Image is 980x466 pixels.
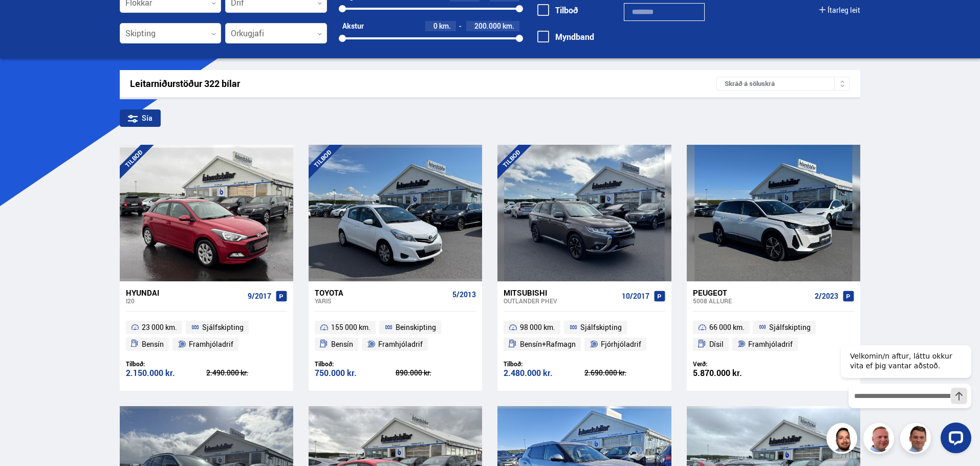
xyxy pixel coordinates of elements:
div: Verð: [693,360,774,368]
span: 98 000 km. [520,321,555,334]
span: Bensín+Rafmagn [520,338,576,350]
span: Sjálfskipting [580,321,622,334]
div: Toyota [315,288,448,297]
a: Toyota Yaris 5/2013 155 000 km. Beinskipting Bensín Framhjóladrif Tilboð: 750.000 kr. 890.000 kr. [309,281,482,391]
a: Peugeot 5008 ALLURE 2/2023 66 000 km. Sjálfskipting Dísil Framhjóladrif Verð: 5.870.000 kr. [687,281,860,391]
span: Fjórhjóladrif [601,338,641,350]
div: Skráð á söluskrá [716,77,850,91]
span: 10/2017 [622,292,649,300]
div: Tilboð: [126,360,207,368]
div: 5008 ALLURE [693,297,811,304]
div: 2.490.000 kr. [206,369,287,376]
span: Framhjóladrif [748,338,793,350]
div: 750.000 kr. [315,369,396,378]
span: Framhjóladrif [378,338,423,350]
label: Tilboð [537,6,578,15]
span: Dísil [709,338,724,350]
div: Peugeot [693,288,811,297]
span: 5/2013 [452,291,476,299]
div: 2.480.000 kr. [504,369,584,378]
span: Bensín [331,338,353,350]
div: 2.690.000 kr. [584,369,665,376]
div: 5.870.000 kr. [693,369,774,378]
a: Mitsubishi Outlander PHEV 10/2017 98 000 km. Sjálfskipting Bensín+Rafmagn Fjórhjóladrif Tilboð: 2... [497,281,671,391]
img: nhp88E3Fdnt1Opn2.png [828,425,859,455]
button: Ítarleg leit [819,6,860,14]
span: 155 000 km. [331,321,371,334]
span: Framhjóladrif [189,338,233,350]
div: Akstur [342,22,364,30]
div: Hyundai [126,288,244,297]
div: Tilboð: [504,360,584,368]
span: 66 000 km. [709,321,745,334]
span: 2/2023 [815,292,838,300]
span: km. [439,22,451,30]
div: Sía [120,109,161,127]
span: 0 [433,21,438,31]
a: Hyundai i20 9/2017 23 000 km. Sjálfskipting Bensín Framhjóladrif Tilboð: 2.150.000 kr. 2.490.000 kr. [120,281,293,391]
div: 2.150.000 kr. [126,369,207,378]
label: Myndband [537,32,594,41]
span: Bensín [142,338,164,350]
span: Sjálfskipting [769,321,811,334]
span: 9/2017 [248,292,271,300]
iframe: LiveChat chat widget [833,326,975,461]
div: Yaris [315,297,448,304]
span: 200.000 [474,21,501,31]
span: Beinskipting [396,321,436,334]
div: Mitsubishi [504,288,617,297]
span: 23 000 km. [142,321,177,334]
span: km. [503,22,514,30]
div: Outlander PHEV [504,297,617,304]
div: 890.000 kr. [396,369,476,376]
div: Leitarniðurstöður 322 bílar [130,78,717,89]
span: Sjálfskipting [202,321,244,334]
div: Tilboð: [315,360,396,368]
div: i20 [126,297,244,304]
